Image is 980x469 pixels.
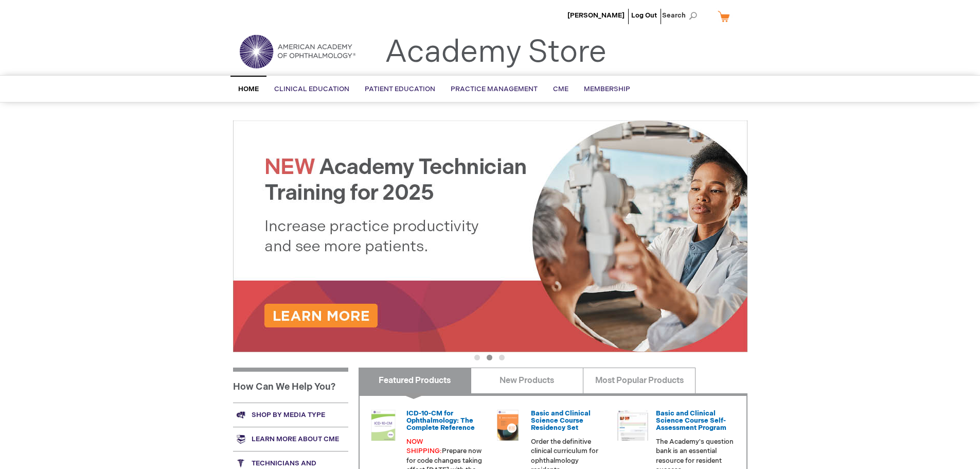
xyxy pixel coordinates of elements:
a: [PERSON_NAME] [567,11,625,20]
button: 2 of 3 [487,355,492,360]
button: 3 of 3 [499,355,505,360]
img: bcscself_20.jpg [617,410,648,441]
a: ICD-10-CM for Ophthalmology: The Complete Reference [406,409,475,432]
span: Home [238,85,259,93]
span: CME [553,85,568,93]
h1: How Can We Help You? [233,368,348,403]
a: Learn more about CME [233,427,348,451]
a: Most Popular Products [583,368,696,393]
a: Shop by media type [233,403,348,427]
span: Search [662,5,701,26]
a: Academy Store [385,34,607,71]
span: Clinical Education [274,85,349,93]
img: 0120008u_42.png [368,410,399,441]
font: NOW SHIPPING: [406,438,442,456]
span: Patient Education [365,85,435,93]
span: Membership [584,85,630,93]
span: Practice Management [451,85,538,93]
a: Basic and Clinical Science Course Self-Assessment Program [656,409,726,432]
button: 1 of 3 [474,355,480,360]
a: Basic and Clinical Science Course Residency Set [531,409,591,432]
img: 02850963u_47.png [492,410,523,441]
a: New Products [471,368,583,393]
a: Featured Products [359,368,471,393]
a: Log Out [631,11,657,20]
